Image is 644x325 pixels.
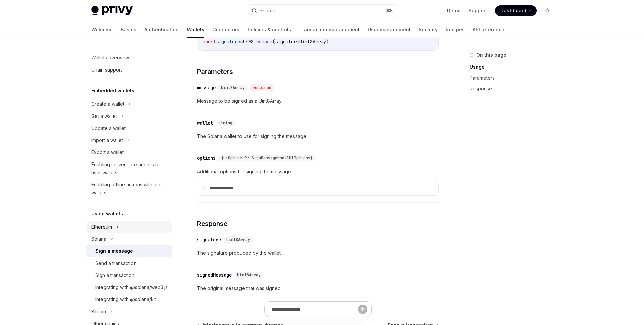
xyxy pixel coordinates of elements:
span: Additional options for signing the message. [197,168,439,176]
div: Bitcoin [91,308,106,316]
span: Message to be signed as a Uint8Array. [197,97,439,105]
a: Integrating with @solana/kit [86,293,172,306]
a: Basics [121,21,136,38]
div: Send a transaction [95,259,137,267]
div: message [197,84,216,91]
a: Export a wallet [86,146,172,158]
a: Enabling offline actions with user wallets [86,179,172,199]
a: Support [469,7,487,14]
span: ⌘ K [386,8,393,13]
a: Policies & controls [248,21,291,38]
span: Uint8Array [226,237,250,242]
div: Ethereum [91,223,112,231]
span: signatureUint8Array [275,39,326,45]
span: On this page [476,51,506,59]
a: Sign a transaction [86,269,172,281]
div: Integrating with @solana/kit [95,295,156,304]
div: Integrating with @solana/web3.js [95,283,168,291]
button: Send message [358,305,367,314]
a: Update a wallet [86,122,172,134]
span: Dashboard [500,7,526,14]
a: Send a transaction [86,257,172,269]
a: User management [368,21,411,38]
div: required [250,84,274,91]
span: Uint8Array [221,85,245,90]
a: Dashboard [495,5,537,16]
a: Usage [470,62,558,73]
span: The original message that was signed. [197,284,439,292]
div: Import a wallet [91,136,123,144]
span: encode [256,39,272,45]
span: ( [272,39,275,45]
a: Authentication [144,21,179,38]
a: Security [419,21,438,38]
div: Export a wallet [91,148,124,156]
a: Integrating with @solana/web3.js [86,281,172,293]
div: Sign a message [95,247,133,255]
div: Enabling server-side access to user wallets [91,160,168,177]
a: Response [470,83,558,94]
div: Update a wallet [91,124,126,132]
span: Parameters [197,67,233,76]
div: signature [197,236,221,243]
div: Get a wallet [91,112,117,120]
a: Chain support [86,64,172,76]
span: {uiOptions?: SignMessageModalUIOptions} [221,155,313,161]
a: Wallets [187,21,204,38]
span: const [203,39,216,45]
img: light logo [91,6,133,15]
div: Wallets overview [91,54,129,62]
div: Sign a transaction [95,271,135,279]
div: Enabling offline actions with user wallets [91,181,168,197]
h5: Using wallets [91,210,123,218]
a: Recipes [446,21,465,38]
span: string [218,120,232,126]
button: Toggle dark mode [542,5,553,16]
div: options [197,155,216,161]
a: Enabling server-side access to user wallets [86,158,172,179]
div: Solana [91,235,106,243]
a: Welcome [91,21,113,38]
a: Wallets overview [86,52,172,64]
span: Uint8Array [237,272,261,278]
a: Connectors [212,21,239,38]
span: The Solana wallet to use for signing the message. [197,132,439,140]
a: Demo [447,7,461,14]
span: signature [216,39,240,45]
div: wallet [197,120,213,126]
div: Create a wallet [91,100,124,108]
a: API reference [473,21,504,38]
a: Transaction management [299,21,360,38]
div: signedMessage [197,272,232,278]
span: ); [326,39,331,45]
a: Sign a message [86,245,172,257]
div: Chain support [91,66,122,74]
span: . [254,39,256,45]
h5: Embedded wallets [91,87,135,95]
span: = [240,39,243,45]
span: The signature produced by the wallet. [197,249,439,257]
span: Response [197,219,227,228]
button: Search...⌘K [247,5,397,17]
a: Parameters [470,73,558,83]
span: bs58 [243,39,254,45]
div: Search... [260,7,278,15]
